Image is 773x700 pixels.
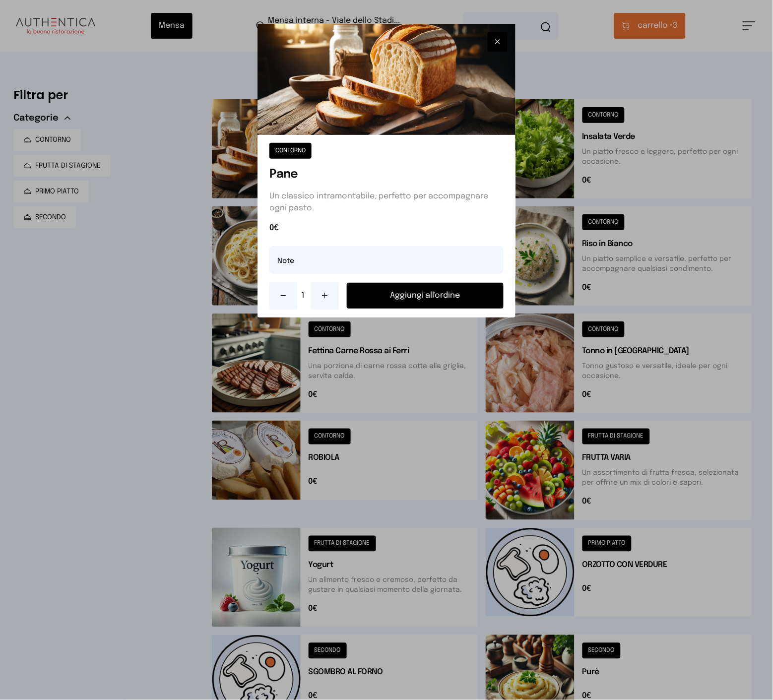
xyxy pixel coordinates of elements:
p: Un classico intramontabile, perfetto per accompagnare ogni pasto. [269,191,503,214]
h1: Pane [269,167,503,183]
span: 1 [301,290,307,302]
button: CONTORNO [269,143,312,159]
img: Pane [258,24,515,135]
button: Aggiungi all'ordine [347,283,503,309]
span: 0€ [269,222,503,234]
